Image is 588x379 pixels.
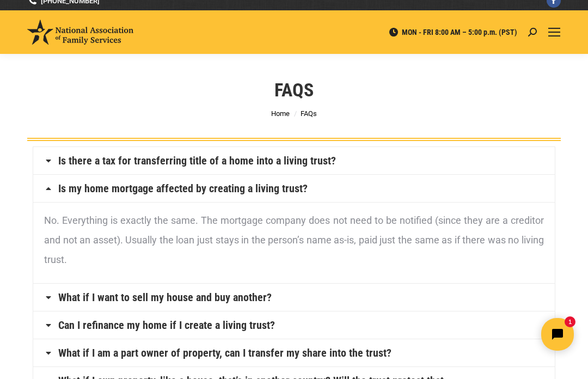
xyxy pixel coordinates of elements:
iframe: Tidio Chat [396,309,583,360]
a: Home [271,109,290,118]
p: No. Everything is exactly the same. The mortgage company does not need to be notified (since they... [44,211,544,270]
span: MON - FRI 8:00 AM – 5:00 p.m. (PST) [388,27,517,37]
a: Mobile menu icon [548,26,561,39]
a: Is there a tax for transferring title of a home into a living trust? [58,155,336,166]
a: What if I am a part owner of property, can I transfer my share into the trust? [58,347,391,358]
a: Is my home mortgage affected by creating a living trust? [58,183,308,194]
span: FAQs [301,109,317,118]
a: What if I want to sell my house and buy another? [58,292,272,303]
img: National Association of Family Services [27,20,133,45]
h1: FAQs [274,78,314,102]
a: Can I refinance my home if I create a living trust? [58,320,275,331]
